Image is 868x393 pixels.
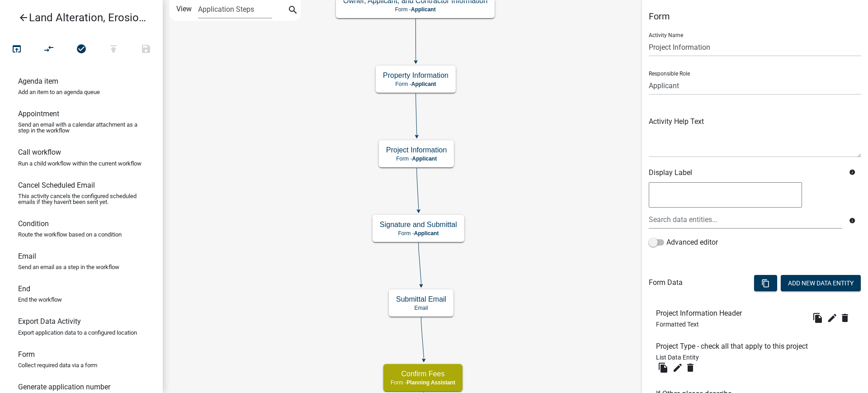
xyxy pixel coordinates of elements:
h6: Email [18,252,36,260]
p: Send an email with a calendar attachment as a step in the workflow [18,122,145,133]
i: open_in_browser [11,43,22,56]
i: save [141,43,151,56]
button: search [286,4,300,18]
i: info [849,218,855,224]
p: Email [396,305,446,311]
h6: End [18,284,30,293]
span: Applicant [411,6,436,13]
p: Add an item to an agenda queue [18,89,100,95]
i: delete [685,362,696,373]
i: file_copy [812,313,823,323]
h6: Project Type - check all that apply to this project [656,342,811,350]
button: No problems [65,40,98,59]
button: edit [825,311,840,325]
p: Send an email as a step in the workflow [18,264,119,270]
h6: Cancel Scheduled Email [18,181,95,189]
i: content_copy [761,279,770,288]
i: check_circle [76,43,87,56]
span: Formatted Text [656,321,699,328]
h5: Project Information [386,146,447,154]
button: file_copy [811,311,825,325]
wm-modal-confirm: Bulk Actions [754,280,777,287]
button: edit [670,360,685,375]
p: Route the workflow based on a condition [18,232,122,237]
button: delete [685,360,699,375]
span: List Data Entity [656,354,699,361]
button: Add New Data Entity [781,275,861,291]
h6: Appointment [18,109,59,118]
span: Planning Assistant [406,379,455,386]
i: search [288,5,298,17]
p: Form - [391,379,455,386]
div: Workflow actions [0,40,162,62]
h6: Agenda item [18,77,58,85]
i: edit [827,313,838,323]
p: Run a child workflow within the current workflow [18,161,142,166]
p: This activity cancels the configured scheduled emails if they haven't been sent yet. [18,193,145,205]
wm-modal-confirm: Delete [685,360,699,375]
i: file_copy [658,362,669,373]
p: Export application data to a configured location [18,330,137,336]
button: Save [130,40,162,59]
h6: Export Data Activity [18,317,81,326]
i: delete [840,313,850,323]
wm-modal-confirm: Delete [840,311,854,325]
p: Form - [383,81,448,87]
h6: Condition [18,219,49,228]
a: Land Alteration, Erosion and Sediment Control Permit [7,7,148,28]
h5: Property Information [383,71,448,80]
button: delete [840,311,854,325]
span: Applicant [412,156,437,162]
h5: Submittal Email [396,295,446,303]
p: Form - [343,6,487,13]
button: content_copy [754,275,777,291]
p: Form - [380,230,457,237]
h5: Confirm Fees [391,369,455,378]
h6: Display Label [649,168,842,177]
button: file_copy [656,360,670,375]
i: publish [108,43,119,56]
button: Auto Layout [33,40,65,59]
p: Form - [386,156,447,162]
i: compare_arrows [44,43,55,56]
label: Advanced editor [649,237,718,248]
h6: Generate application number [18,383,110,391]
h5: Form [649,11,861,22]
h5: Signature and Submittal [380,220,457,229]
h6: Call workflow [18,148,61,156]
h6: Form Data [649,278,683,287]
p: Collect required data via a form [18,362,97,368]
button: Test Workflow [0,40,33,59]
span: Applicant [414,230,439,237]
p: End the workflow [18,297,62,303]
button: Publish [97,40,130,59]
h6: Form [18,350,35,359]
i: info [849,169,855,175]
h6: Project Information Header [656,309,745,317]
input: Search data entities... [649,210,842,229]
i: edit [672,362,683,373]
i: arrow_back [18,12,29,25]
span: Applicant [411,81,436,87]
